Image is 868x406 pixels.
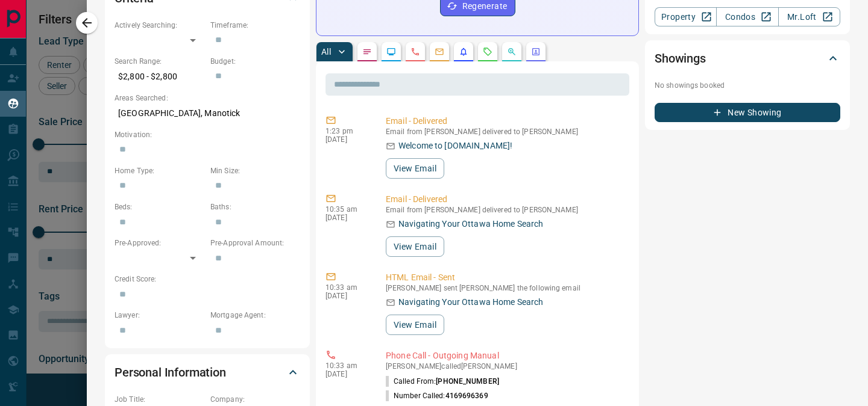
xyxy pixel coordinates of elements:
[210,238,300,248] p: Pre-Approval Amount:
[655,49,706,68] h2: Showings
[325,214,368,222] p: [DATE]
[325,135,368,144] p: [DATE]
[115,20,204,31] p: Actively Searching:
[386,284,624,292] p: [PERSON_NAME] sent [PERSON_NAME] the following email
[386,376,499,387] p: Called From:
[115,363,226,382] h2: Personal Information
[386,236,444,257] button: View Email
[386,271,624,284] p: HTML Email - Sent
[115,93,300,103] p: Areas Searched:
[386,315,444,335] button: View Email
[325,361,368,370] p: 10:33 am
[362,47,372,57] svg: Notes
[386,349,624,362] p: Phone Call - Outgoing Manual
[436,377,499,386] span: [PHONE_NUMBER]
[210,20,300,31] p: Timeframe:
[325,127,368,135] p: 1:23 pm
[398,218,543,230] p: Navigating Your Ottawa Home Search
[655,103,840,122] button: New Showing
[435,47,444,57] svg: Emails
[325,370,368,378] p: [DATE]
[483,47,492,57] svg: Requests
[398,296,543,309] p: Navigating Your Ottawa Home Search
[115,358,300,387] div: Personal Information
[386,362,624,371] p: [PERSON_NAME] called [PERSON_NAME]
[445,392,488,400] span: 4169696369
[386,158,444,179] button: View Email
[115,310,204,321] p: Lawyer:
[655,7,717,26] a: Property
[115,394,204,405] p: Job Title:
[210,310,300,321] p: Mortgage Agent:
[386,47,396,57] svg: Lead Browsing Activity
[115,201,204,212] p: Beds:
[325,292,368,300] p: [DATE]
[655,80,840,91] p: No showings booked
[410,47,420,57] svg: Calls
[115,67,204,87] p: $2,800 - $2,800
[325,283,368,292] p: 10:33 am
[115,103,300,123] p: [GEOGRAPHIC_DATA], Manotick
[531,47,541,57] svg: Agent Actions
[115,129,300,140] p: Motivation:
[386,193,624,206] p: Email - Delivered
[210,56,300,67] p: Budget:
[655,44,840,73] div: Showings
[386,115,624,128] p: Email - Delivered
[210,394,300,405] p: Company:
[210,201,300,212] p: Baths:
[115,165,204,176] p: Home Type:
[115,238,204,248] p: Pre-Approved:
[386,128,624,136] p: Email from [PERSON_NAME] delivered to [PERSON_NAME]
[115,274,300,285] p: Credit Score:
[507,47,517,57] svg: Opportunities
[321,48,331,56] p: All
[459,47,468,57] svg: Listing Alerts
[398,140,512,152] p: Welcome to [DOMAIN_NAME]!
[716,7,778,26] a: Condos
[115,56,204,67] p: Search Range:
[386,390,488,401] p: Number Called:
[778,7,840,26] a: Mr.Loft
[325,205,368,214] p: 10:35 am
[210,165,300,176] p: Min Size:
[386,206,624,214] p: Email from [PERSON_NAME] delivered to [PERSON_NAME]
